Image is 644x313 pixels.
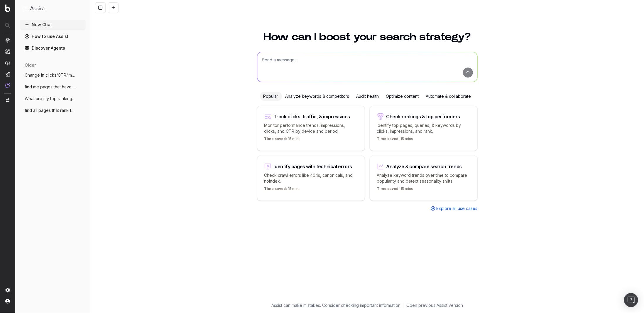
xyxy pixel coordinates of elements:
[383,92,422,101] div: Optimize content
[25,96,76,102] span: What are my top ranking pages that match
[5,60,10,65] img: Activation
[377,137,413,144] p: 15 mins
[271,302,401,308] p: Assist can make mistakes. Consider checking important information.
[260,92,282,101] div: Popular
[5,72,10,77] img: Studio
[264,186,287,191] span: Time saved:
[20,106,86,115] button: find all pages that rank for keywords th
[353,92,383,101] div: Audit health
[5,38,10,43] img: Analytics
[377,186,400,191] span: Time saved:
[377,137,400,141] span: Time saved:
[386,164,462,169] div: Analyze & compare search trends
[377,122,470,134] p: Identify top pages, queries, & keywords by clicks, impressions, and rank.
[282,92,353,101] div: Analyze keywords & competitors
[6,98,9,102] img: Switch project
[431,206,478,211] a: Explore all use cases
[25,107,76,113] span: find all pages that rank for keywords th
[5,288,10,292] img: Setting
[264,137,301,144] p: 15 mins
[274,164,352,169] div: Identify pages with technical errors
[20,32,86,41] a: How to use Assist
[22,5,83,13] button: Assist
[20,20,86,29] button: New Chat
[25,84,76,90] span: find me pages that have an increase in o
[264,172,358,184] p: Check crawl errors like 404s, canonicals, and noindex.
[20,82,86,92] button: find me pages that have an increase in o
[25,72,76,78] span: Change in clicks/CTR/impressions over la
[20,94,86,103] button: What are my top ranking pages that match
[624,293,638,307] div: Open Intercom Messenger
[22,6,28,11] img: Assist
[264,122,358,134] p: Monitor performance trends, impressions, clicks, and CTR by device and period.
[5,49,10,54] img: Intelligence
[25,62,36,68] span: older
[20,70,86,80] button: Change in clicks/CTR/impressions over la
[5,4,10,12] img: Botify logo
[422,92,475,101] div: Automate & collaborate
[406,302,463,308] a: Open previous Assist version
[386,114,460,119] div: Check rankings & top performers
[30,5,45,13] h1: Assist
[5,299,10,304] img: My account
[20,43,86,53] a: Discover Agents
[377,172,470,184] p: Analyze keyword trends over time to compare popularity and detect seasonality shifts.
[437,206,478,211] span: Explore all use cases
[264,137,287,141] span: Time saved:
[264,186,301,193] p: 15 mins
[377,186,413,193] p: 15 mins
[274,114,350,119] div: Track clicks, traffic, & impressions
[257,32,478,42] h1: How can I boost your search strategy?
[5,83,10,88] img: Assist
